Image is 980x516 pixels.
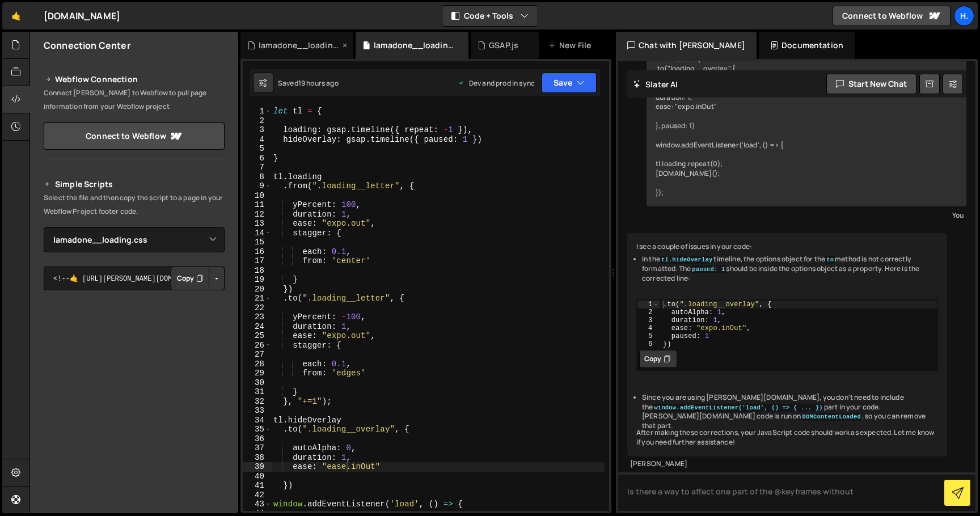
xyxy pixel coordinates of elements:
div: 28 [243,359,272,369]
iframe: YouTube video player [44,309,226,411]
h2: Slater AI [633,79,678,90]
div: 9 [243,181,272,191]
div: 22 [243,303,272,313]
div: 8 [243,172,272,182]
li: In the timeline, the options object for the method is not correctly formatted. The should be insi... [642,255,938,283]
div: 37 [243,443,272,453]
div: 35 [243,425,272,434]
button: Copy [171,267,209,290]
div: lamadone__loading.js [374,40,455,51]
li: Since you are using [PERSON_NAME][DOMAIN_NAME], you don't need to include the part in your code. ... [642,393,938,431]
code: paused: 1 [691,265,726,273]
div: 24 [243,322,272,332]
div: 4 [637,324,660,332]
div: 30 [243,378,272,388]
div: GSAP.js [489,40,518,51]
div: 21 [243,294,272,303]
div: Dev and prod in sync [458,78,535,88]
div: 33 [243,406,272,416]
div: [PERSON_NAME] [630,459,944,469]
div: 3 [243,125,272,135]
div: 40 [243,472,272,481]
div: 20 [243,285,272,294]
div: 31 [243,387,272,397]
div: 25 [243,331,272,341]
div: lamadone__loading.css [259,40,340,51]
code: tl.hideOverlay [660,256,713,264]
div: 16 [243,247,272,257]
div: 32 [243,397,272,407]
textarea: <!--🤙 [URL][PERSON_NAME][DOMAIN_NAME]> <script>document.addEventListener("DOMContentLoaded", func... [44,267,225,290]
div: 19 [243,275,272,285]
button: Start new chat [826,74,916,94]
div: New File [548,40,595,51]
div: 42 [243,490,272,500]
button: Code + Tools [442,6,538,26]
div: 2 [243,116,272,126]
div: 3 [637,316,660,324]
h2: Connection Center [44,39,130,52]
code: window.addEventListener('load', () => { ... }) [653,404,823,412]
div: 14 [243,229,272,238]
div: 41 [243,481,272,490]
h2: Webflow Connection [44,73,225,86]
div: 34 [243,416,272,425]
div: Documentation [759,32,855,59]
button: Copy [639,350,677,368]
div: 23 [243,312,272,322]
div: 1 [243,107,272,116]
div: 4 [243,135,272,145]
button: Save [542,73,597,93]
div: Saved [278,78,339,88]
div: 26 [243,341,272,350]
code: DOMContentLoaded [801,413,862,421]
code: to [825,256,835,264]
div: Button group with nested dropdown [171,267,225,290]
div: 27 [243,350,272,359]
div: 18 [243,266,272,276]
div: 10 [243,191,272,201]
a: h. [954,6,974,26]
div: 43 [243,500,272,509]
div: You [649,209,964,221]
div: Chat with [PERSON_NAME] [616,32,757,59]
p: Select the file and then copy the script to a page in your Webflow Project footer code. [44,191,225,218]
div: 5 [243,144,272,154]
div: 36 [243,434,272,444]
div: 38 [243,453,272,463]
div: 12 [243,210,272,219]
div: 2 [637,308,660,316]
div: I see a couple of issues in your code: After making these corrections, your JavaScript code shoul... [627,233,947,456]
div: 15 [243,238,272,247]
div: 13 [243,219,272,229]
div: 5 [637,332,660,340]
div: [DOMAIN_NAME] [44,9,120,23]
div: 11 [243,200,272,210]
p: Connect [PERSON_NAME] to Webflow to pull page information from your Webflow project [44,86,225,113]
div: 39 [243,462,272,472]
div: 17 [243,256,272,266]
a: Connect to Webflow [833,6,951,26]
div: 7 [243,163,272,172]
div: 1 [637,301,660,308]
div: 6 [243,154,272,163]
div: 19 hours ago [298,78,339,88]
div: 29 [243,369,272,378]
a: Connect to Webflow [44,122,225,150]
div: 6 [637,340,660,348]
a: 🤙 [2,2,30,29]
h2: Simple Scripts [44,177,225,191]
